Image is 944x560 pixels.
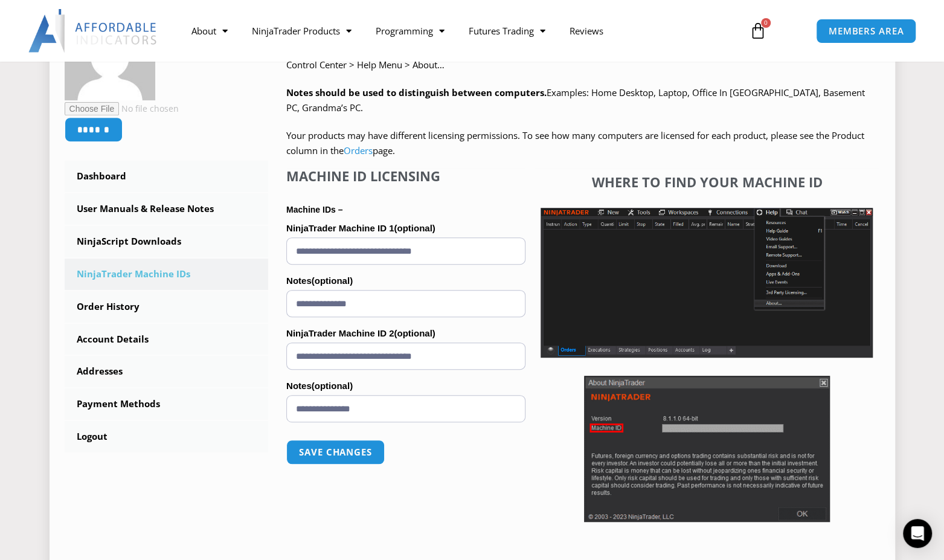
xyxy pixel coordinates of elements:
strong: Notes should be used to distinguish between computers. [286,86,547,98]
a: Dashboard [65,161,269,192]
a: Addresses [65,356,269,387]
img: Screenshot 2025-01-17 114931 | Affordable Indicators – NinjaTrader [584,376,830,522]
a: MEMBERS AREA [816,19,917,43]
span: Your products may have different licensing permissions. To see how many computers are licensed fo... [286,129,864,157]
a: NinjaTrader Machine IDs [65,259,269,290]
label: Notes [286,377,525,395]
span: (optional) [394,328,435,338]
a: Logout [65,421,269,452]
span: 0 [761,18,771,28]
span: MEMBERS AREA [829,27,904,36]
a: Futures Trading [457,17,557,45]
a: Programming [364,17,457,45]
div: Open Intercom Messenger [903,519,932,548]
a: NinjaScript Downloads [65,226,269,257]
img: Screenshot 2025-01-17 1155544 | Affordable Indicators – NinjaTrader [541,208,873,358]
span: Examples: Home Desktop, Laptop, Office In [GEOGRAPHIC_DATA], Basement PC, Grandma’s PC. [286,86,865,114]
a: Payment Methods [65,388,269,420]
button: Save changes [286,440,385,465]
a: Account Details [65,324,269,355]
img: LogoAI | Affordable Indicators – NinjaTrader [28,9,158,53]
label: NinjaTrader Machine ID 2 [286,324,525,343]
a: NinjaTrader Products [240,17,364,45]
h4: Where to find your Machine ID [541,174,873,190]
span: (optional) [394,223,435,233]
nav: Account pages [65,161,269,452]
label: Notes [286,272,525,290]
a: About [179,17,240,45]
a: Reviews [557,17,615,45]
strong: Machine IDs – [286,205,342,214]
h4: Machine ID Licensing [286,168,525,184]
nav: Menu [179,17,736,45]
span: (optional) [312,275,353,286]
a: 0 [731,13,785,48]
a: Orders [344,144,373,156]
label: NinjaTrader Machine ID 1 [286,219,525,237]
a: User Manuals & Release Notes [65,193,269,225]
span: (optional) [312,381,353,391]
a: Order History [65,291,269,323]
